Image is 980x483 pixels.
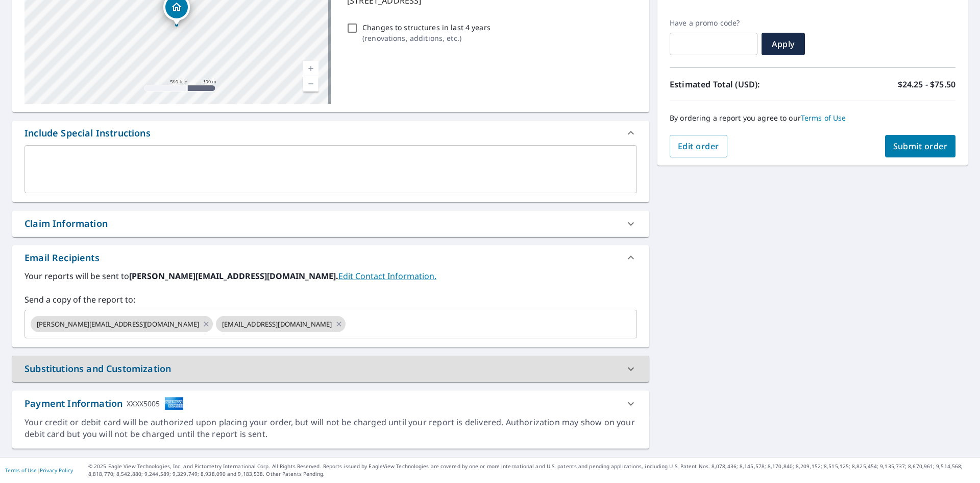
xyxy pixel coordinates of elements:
div: Include Special Instructions [24,126,151,140]
a: Terms of Use [801,113,846,123]
span: Edit order [678,141,719,152]
img: cardImage [164,397,184,410]
span: [PERSON_NAME][EMAIL_ADDRESS][DOMAIN_NAME] [31,319,205,329]
button: Apply [762,33,805,55]
div: Your credit or debit card will be authorized upon placing your order, but will not be charged unt... [24,417,637,440]
p: Estimated Total (USD): [670,78,813,90]
div: [EMAIL_ADDRESS][DOMAIN_NAME] [216,316,346,332]
label: Have a promo code? [670,18,757,28]
p: | [5,467,73,473]
span: Apply [770,38,797,50]
a: Terms of Use [5,467,37,474]
div: Payment InformationXXXX5005cardImage [12,390,649,417]
p: By ordering a report you agree to our [670,113,955,123]
div: Substitutions and Customization [12,356,649,382]
a: Privacy Policy [40,467,73,474]
a: Current Level 16, Zoom In [303,61,318,76]
button: Submit order [885,135,956,157]
label: Your reports will be sent to [24,270,637,282]
button: Edit order [670,135,727,157]
div: Substitutions and Customization [24,362,171,376]
p: Changes to structures in last 4 years [362,22,491,33]
span: Submit order [893,141,948,152]
b: [PERSON_NAME][EMAIL_ADDRESS][DOMAIN_NAME]. [129,270,338,282]
div: Email Recipients [24,251,100,265]
div: Claim Information [24,217,108,231]
a: Current Level 16, Zoom Out [303,76,318,91]
div: Include Special Instructions [12,121,649,145]
div: Payment Information [24,397,184,410]
div: Claim Information [12,211,649,237]
p: ( renovations, additions, etc. ) [362,33,491,43]
label: Send a copy of the report to: [24,293,637,306]
div: XXXX5005 [127,397,160,410]
a: EditContactInfo [338,270,436,282]
span: [EMAIL_ADDRESS][DOMAIN_NAME] [216,319,338,329]
div: [PERSON_NAME][EMAIL_ADDRESS][DOMAIN_NAME] [31,316,213,332]
p: $24.25 - $75.50 [898,78,955,90]
p: © 2025 Eagle View Technologies, Inc. and Pictometry International Corp. All Rights Reserved. Repo... [88,463,975,478]
div: Email Recipients [12,245,649,270]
